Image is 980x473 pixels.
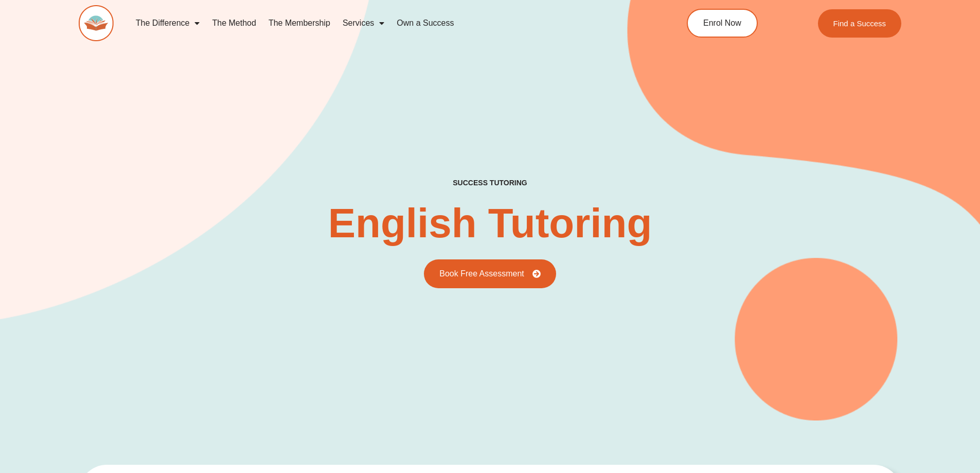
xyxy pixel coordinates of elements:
a: Own a Success [390,11,460,35]
span: Book Free Assessment [439,270,524,278]
a: Find a Success [818,9,902,38]
a: The Method [206,11,262,35]
a: Services [336,11,390,35]
a: The Membership [262,11,336,35]
h2: success tutoring [453,178,527,187]
a: The Difference [130,11,206,35]
a: Enrol Now [687,9,758,38]
span: Find a Success [833,20,886,27]
span: Enrol Now [703,19,741,27]
h2: English Tutoring [328,203,652,244]
a: Book Free Assessment [424,259,556,288]
nav: Menu [130,11,640,35]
